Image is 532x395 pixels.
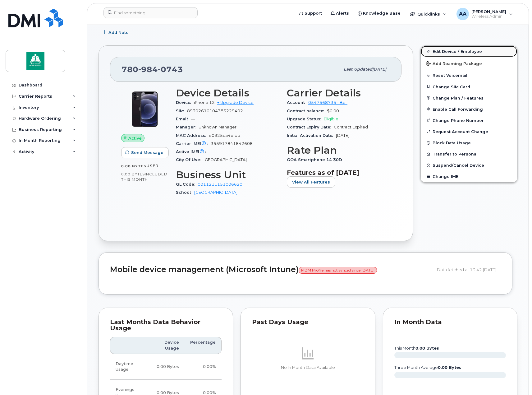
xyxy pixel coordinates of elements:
[299,267,377,274] span: MDM Profile has not synced since [DATE]
[421,115,517,126] button: Change Phone Number
[406,8,451,20] div: Quicklinks
[126,91,163,128] img: iPhone_12.jpg
[121,172,145,176] span: 0.00 Bytes
[176,117,191,121] span: Email
[150,354,185,380] td: 0.00 Bytes
[176,133,209,138] span: MAC Address
[138,65,158,74] span: 984
[287,117,324,121] span: Upgrade Status
[287,133,336,138] span: Initial Activation Date
[287,169,390,176] h3: Features as of [DATE]
[108,30,129,35] span: Add Note
[150,337,185,354] th: Device Usage
[421,160,517,171] button: Suspend/Cancel Device
[187,109,243,113] span: 89302610104385229402
[433,107,483,111] span: Enable Call Forwarding
[287,176,335,188] button: View All Features
[287,125,334,129] span: Contract Expiry Date
[194,100,215,105] span: iPhone 12
[287,109,327,113] span: Contract balance
[421,171,517,182] button: Change IMEI
[421,46,517,57] a: Edit Device / Employee
[471,9,506,14] span: [PERSON_NAME]
[185,354,222,380] td: 0.00%
[336,10,349,16] span: Alerts
[199,125,236,129] span: Unknown Manager
[394,346,439,351] text: this month
[438,365,461,370] tspan: 0.00 Bytes
[194,190,237,195] a: [GEOGRAPHIC_DATA]
[421,70,517,81] button: Reset Voicemail
[176,100,194,105] span: Device
[426,61,482,67] span: Add Roaming Package
[305,10,322,16] span: Support
[326,7,353,20] a: Alerts
[421,137,517,148] button: Block Data Usage
[287,157,345,162] span: GOA Smartphone 14 30D
[252,319,364,325] div: Past Days Usage
[176,157,204,162] span: City Of Use
[433,163,484,168] span: Suspend/Cancel Device
[394,319,506,325] div: In Month Data
[417,12,440,16] span: Quicklinks
[176,141,211,146] span: Carrier IMEI
[421,92,517,104] button: Change Plan / Features
[421,148,517,160] button: Transfer to Personal
[209,149,213,154] span: —
[110,319,222,331] div: Last Months Data Behavior Usage
[363,10,401,16] span: Knowledge Base
[211,141,253,146] span: 355917841842608
[204,157,247,162] span: [GEOGRAPHIC_DATA]
[394,365,461,370] text: three month average
[146,164,159,168] span: used
[176,109,187,113] span: SIM
[292,179,330,185] span: View All Features
[121,147,169,158] button: Send Message
[372,67,386,72] span: [DATE]
[344,67,372,72] span: Last updated
[452,8,517,20] div: Alyssa Alvarado
[122,65,183,74] span: 780
[191,117,195,121] span: —
[415,346,439,351] tspan: 0.00 Bytes
[103,7,198,18] input: Find something...
[327,109,339,113] span: $0.00
[198,182,242,187] a: 0011211151006620
[459,10,466,18] span: AA
[336,133,349,138] span: [DATE]
[176,87,279,99] h3: Device Details
[176,149,209,154] span: Active IMEI
[421,81,517,92] button: Change SIM Card
[99,27,134,38] button: Add Note
[176,190,194,195] span: School
[353,7,405,20] a: Knowledge Base
[121,172,167,182] span: included this month
[121,164,146,168] span: 0.00 Bytes
[176,182,198,187] span: GL Code
[295,7,326,20] a: Support
[324,117,338,121] span: Eligible
[287,100,308,105] span: Account
[433,95,484,100] span: Change Plan / Features
[471,14,506,19] span: Wireless Admin
[128,135,142,141] span: Active
[131,150,163,156] span: Send Message
[308,100,347,105] a: 0547568735 - Bell
[421,57,517,70] button: Add Roaming Package
[176,169,279,180] h3: Business Unit
[217,100,254,105] a: + Upgrade Device
[287,87,390,99] h3: Carrier Details
[437,264,501,276] div: Data fetched at 13:42 [DATE]
[176,125,199,129] span: Manager
[287,145,390,156] h3: Rate Plan
[185,337,222,354] th: Percentage
[334,125,368,129] span: Contract Expired
[421,104,517,115] button: Enable Call Forwarding
[209,133,240,138] span: e0925ca4efdb
[110,265,432,274] h2: Mobile device management (Microsoft Intune)
[110,354,150,380] td: Daytime Usage
[158,65,183,74] span: 0743
[421,126,517,137] button: Request Account Change
[252,365,364,370] p: No In Month Data Available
